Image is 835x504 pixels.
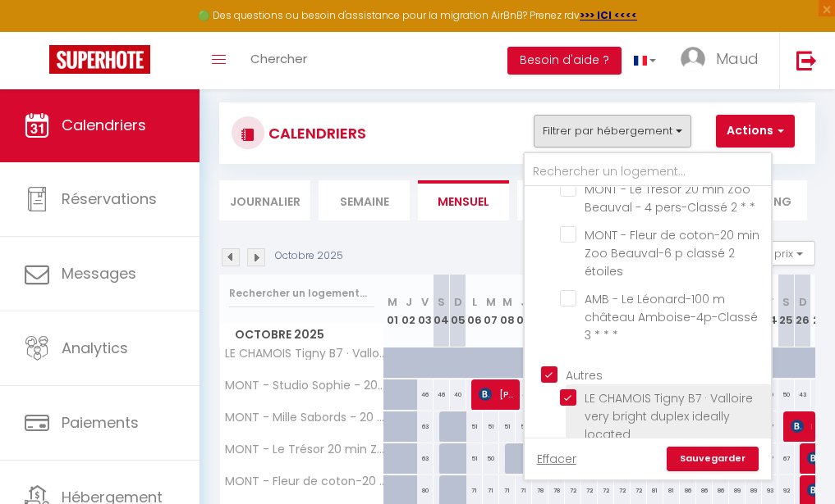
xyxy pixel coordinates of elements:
[319,180,410,220] li: Semaine
[62,115,146,135] span: Calendriers
[229,279,374,308] input: Rechercher un logement...
[384,275,401,347] th: 01
[417,379,434,410] div: 46
[681,47,705,71] img: ...
[791,411,813,442] span: Marine Desgardin
[811,275,828,347] th: 27
[418,180,509,220] li: Mensuel
[483,443,499,474] div: 50
[406,294,412,310] abbr: J
[466,443,483,474] div: 51
[62,188,157,209] span: Réservations
[49,45,150,74] img: Super Booking
[238,32,319,89] a: Chercher
[585,181,755,216] span: MONT - Le Trésor 20 min Zoo Beauval - 4 pers-Classé 2 * *
[811,379,828,410] div: 43
[580,8,637,22] a: >>> ICI <<<<
[778,275,795,347] th: 25
[521,294,527,310] abbr: J
[778,379,795,410] div: 50
[454,294,462,310] abbr: D
[502,294,512,310] abbr: M
[417,275,434,347] th: 03
[516,275,532,347] th: 09
[62,338,128,358] span: Analytics
[219,180,310,220] li: Journalier
[417,411,434,442] div: 63
[479,379,517,410] span: [PERSON_NAME]
[778,443,795,474] div: 67
[585,390,753,443] span: LE CHAMOIS Tigny B7 · Valloire very bright duplex ideally located
[223,411,387,424] span: MONT - Mille Sabords - 20 min Beauval-4 pers- classé 2* *
[516,411,532,442] div: 51
[667,447,759,471] a: Sauvegarder
[534,115,691,148] button: Filtrer par hébergement
[275,248,343,264] p: Octobre 2025
[483,275,499,347] th: 07
[668,32,779,89] a: ... Maud
[438,294,445,310] abbr: S
[795,275,811,347] th: 26
[486,294,496,310] abbr: M
[388,294,397,310] abbr: M
[472,294,477,310] abbr: L
[466,275,483,347] th: 06
[799,294,807,310] abbr: D
[223,379,387,392] span: MONT - Studio Sophie - 20 min du Zoo Beauval - classé2* *
[450,379,466,410] div: 40
[434,379,450,410] div: 46
[466,411,483,442] div: 51
[62,412,139,433] span: Paiements
[421,294,429,310] abbr: V
[499,275,516,347] th: 08
[716,115,795,148] button: Actions
[585,291,758,343] span: AMB - Le Léonard-100 m château Amboise-4p-Classé 3 * * *
[417,443,434,474] div: 63
[483,411,499,442] div: 51
[223,347,387,360] span: LE CHAMOIS Tigny B7 · Valloire very bright duplex ideally located
[507,47,622,75] button: Besoin d'aide ?
[716,48,759,69] span: Maud
[585,227,759,279] span: MONT - Fleur de coton-20 min Zoo Beauval-6 p classé 2 étoiles
[795,379,811,410] div: 43
[782,294,790,310] abbr: S
[450,275,466,347] th: 05
[517,180,608,220] li: Trimestre
[264,115,366,152] h3: CALENDRIERS
[796,50,817,70] img: logout
[250,50,307,67] span: Chercher
[523,152,773,481] div: Filtrer par hébergement
[499,411,516,442] div: 51
[537,450,576,468] a: Effacer
[434,275,450,347] th: 04
[62,263,136,284] span: Messages
[220,323,383,347] span: Octobre 2025
[525,157,771,187] input: Rechercher un logement...
[223,443,387,456] span: MONT - Le Trésor 20 min Zoo Beauval - 4 pers-Classé 2 * *
[223,475,387,488] span: MONT - Fleur de coton-20 min Zoo Beauval-6 p classé 2 étoiles
[401,275,417,347] th: 02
